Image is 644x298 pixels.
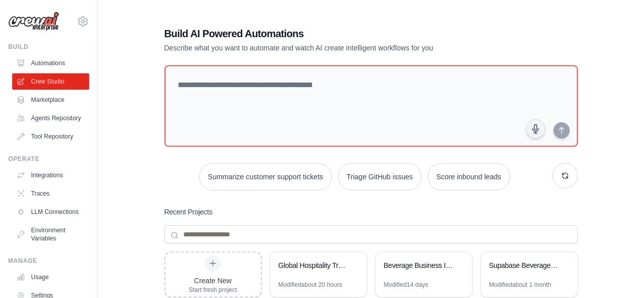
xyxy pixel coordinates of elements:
[12,110,89,126] a: Agents Repository
[428,163,510,191] button: Score inbound leads
[12,222,89,247] a: Environment Variables
[12,167,89,183] a: Integrations
[164,26,507,41] h1: Build AI Powered Automations
[199,163,331,191] button: Summarize customer support tickets
[12,269,89,285] a: Usage
[164,43,507,53] p: Describe what you want to automate and watch AI create intelligent workflows for you
[8,257,89,265] div: Manage
[384,260,454,270] div: Beverage Business Intelligence Monitor
[8,12,59,31] img: Logo
[278,260,348,270] div: Global Hospitality Training Assistant
[189,276,237,286] div: Create New
[489,260,559,270] div: Supabase Beverage App Integration
[489,281,551,289] div: Modified about 1 month
[164,207,213,217] h3: Recent Projects
[189,286,237,294] div: Start fresh project
[338,163,422,191] button: Triage GitHub issues
[384,281,428,289] div: Modified 14 days
[8,43,89,51] div: Build
[12,128,89,145] a: Tool Repository
[526,119,545,139] button: Click to speak your automation idea
[552,163,578,188] button: Get new suggestions
[12,185,89,202] a: Traces
[12,73,89,90] a: Crew Studio
[8,155,89,163] div: Operate
[278,281,342,289] div: Modified about 20 hours
[12,92,89,108] a: Marketplace
[12,204,89,220] a: LLM Connections
[12,55,89,71] a: Automations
